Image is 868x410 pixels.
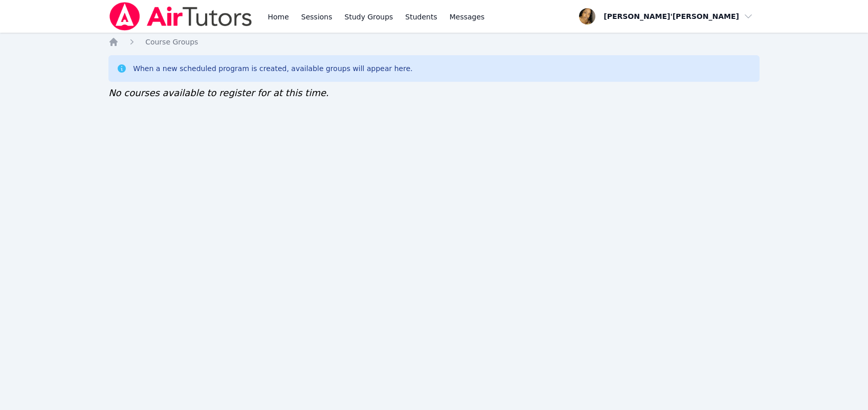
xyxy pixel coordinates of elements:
[145,37,198,47] a: Course Groups
[133,63,413,74] div: When a new scheduled program is created, available groups will appear here.
[108,2,253,31] img: Air Tutors
[108,37,760,47] nav: Breadcrumb
[450,12,485,22] span: Messages
[108,87,329,98] span: No courses available to register for at this time.
[145,38,198,46] span: Course Groups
